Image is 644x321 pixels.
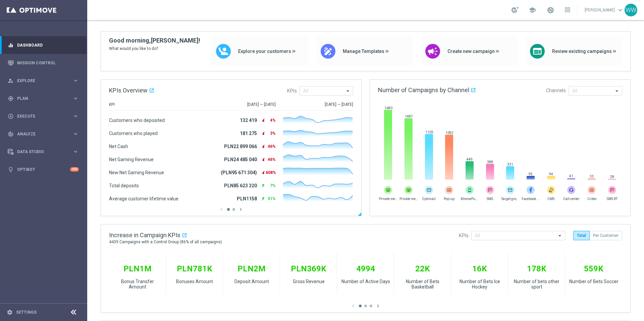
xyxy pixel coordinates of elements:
span: Analyze [17,132,72,136]
div: Data Studio [8,149,72,155]
span: keyboard_arrow_down [616,6,624,14]
span: Plan [17,97,72,101]
a: Settings [16,310,37,314]
button: play_circle_outline Execute keyboard_arrow_right [7,114,79,119]
i: track_changes [8,131,14,137]
i: person_search [8,78,14,84]
a: [PERSON_NAME]keyboard_arrow_down [584,5,625,15]
i: lightbulb [8,167,14,173]
span: school [529,6,536,14]
i: equalizer [8,42,14,48]
div: +10 [70,167,79,172]
div: Explore [8,78,72,84]
button: Data Studio keyboard_arrow_right [7,149,79,154]
div: Analyze [8,131,72,137]
i: keyboard_arrow_right [72,95,79,102]
i: keyboard_arrow_right [72,148,79,155]
button: gps_fixed Plan keyboard_arrow_right [7,96,79,101]
i: keyboard_arrow_right [72,113,79,119]
a: Dashboard [17,36,79,54]
button: lightbulb Optibot +10 [7,167,79,172]
span: Execute [17,114,72,118]
button: Mission Control [7,60,79,66]
i: keyboard_arrow_right [72,131,79,137]
div: Optibot [8,160,79,178]
div: Dashboard [8,36,79,54]
button: person_search Explore keyboard_arrow_right [7,78,79,83]
div: Plan [8,95,72,102]
span: Data Studio [17,150,72,154]
a: Mission Control [17,54,79,72]
button: track_changes Analyze keyboard_arrow_right [7,131,79,137]
div: Execute [8,113,72,119]
i: settings [7,309,13,315]
i: keyboard_arrow_right [72,77,79,84]
button: equalizer Dashboard [7,43,79,48]
div: WW [625,4,637,16]
span: Explore [17,79,72,83]
div: Mission Control [8,54,79,72]
a: Optibot [17,160,70,178]
i: play_circle_outline [8,113,14,119]
i: gps_fixed [8,95,14,102]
